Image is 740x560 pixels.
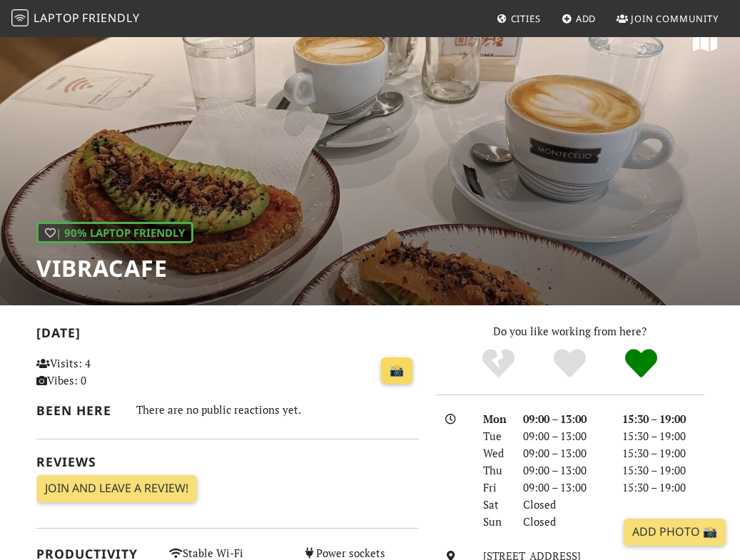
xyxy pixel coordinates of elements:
[36,355,153,389] p: Visits: 4 Vibes: 0
[614,427,713,444] div: 15:30 – 19:00
[515,462,614,479] div: 09:00 – 13:00
[631,12,719,25] span: Join Community
[36,222,193,243] div: | 90% Laptop Friendly
[614,462,713,479] div: 15:30 – 19:00
[475,496,515,513] div: Sat
[515,513,614,530] div: Closed
[515,410,614,427] div: 09:00 – 13:00
[82,10,139,26] span: Friendly
[515,479,614,496] div: 09:00 – 13:00
[475,427,515,444] div: Tue
[475,513,515,530] div: Sun
[515,427,614,444] div: 09:00 – 13:00
[511,12,541,25] span: Cities
[611,6,724,31] a: Join Community
[614,444,713,462] div: 15:30 – 19:00
[475,410,515,427] div: Mon
[36,454,419,469] h2: Reviews
[36,325,419,346] h2: [DATE]
[136,400,419,419] div: There are no public reactions yet.
[36,255,193,282] h1: Vibracafe
[36,403,119,418] h2: Been here
[614,410,713,427] div: 15:30 – 19:00
[11,9,29,26] img: LaptopFriendly
[475,462,515,479] div: Thu
[11,6,140,31] a: LaptopFriendly LaptopFriendly
[515,444,614,462] div: 09:00 – 13:00
[491,6,547,31] a: Cities
[475,444,515,462] div: Wed
[463,347,534,380] div: No
[36,475,197,502] a: Join and leave a review!
[515,496,614,513] div: Closed
[436,322,704,340] p: Do you like working from here?
[34,10,80,26] span: Laptop
[475,479,515,496] div: Fri
[576,12,597,25] span: Add
[381,357,412,385] a: 📸
[556,6,602,31] a: Add
[534,347,606,380] div: Yes
[606,347,677,380] div: Definitely!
